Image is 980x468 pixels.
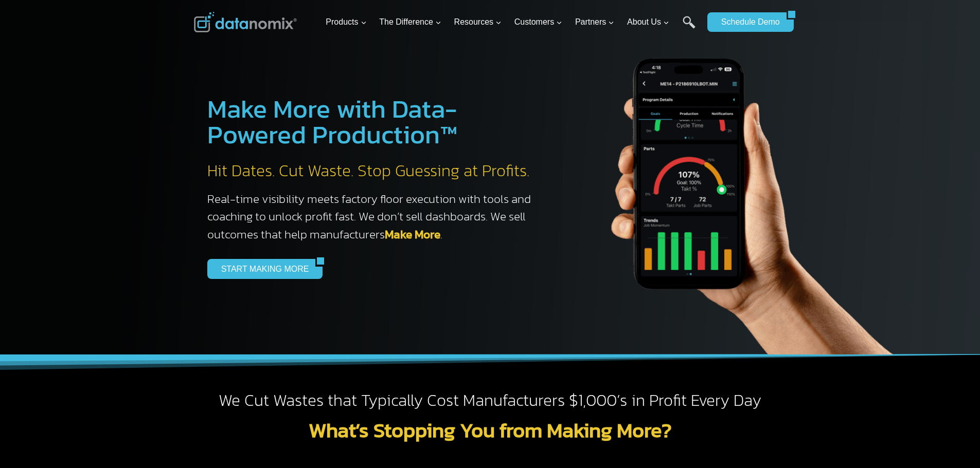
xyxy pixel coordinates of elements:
span: Partners [575,15,614,29]
a: Make More [385,226,440,243]
a: Schedule Demo [707,12,787,32]
span: Customers [514,15,562,29]
h2: We Cut Wastes that Typically Cost Manufacturers $1,000’s in Profit Every Day [194,390,787,411]
span: The Difference [379,15,441,29]
img: The Datanoix Mobile App available on Android and iOS Devices [562,21,922,354]
span: Products [326,15,366,29]
h2: Hit Dates. Cut Waste. Stop Guessing at Profits. [207,160,542,182]
h3: Real-time visibility meets factory floor execution with tools and coaching to unlock profit fast.... [207,190,542,244]
a: START MAKING MORE [207,259,316,278]
span: About Us [627,15,669,29]
span: Resources [454,15,502,29]
img: Datanomix [194,12,297,32]
h2: What’s Stopping You from Making More? [194,420,787,440]
a: Search [683,16,696,39]
h1: Make More with Data-Powered Production™ [207,96,542,147]
nav: Primary Navigation [322,6,702,39]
